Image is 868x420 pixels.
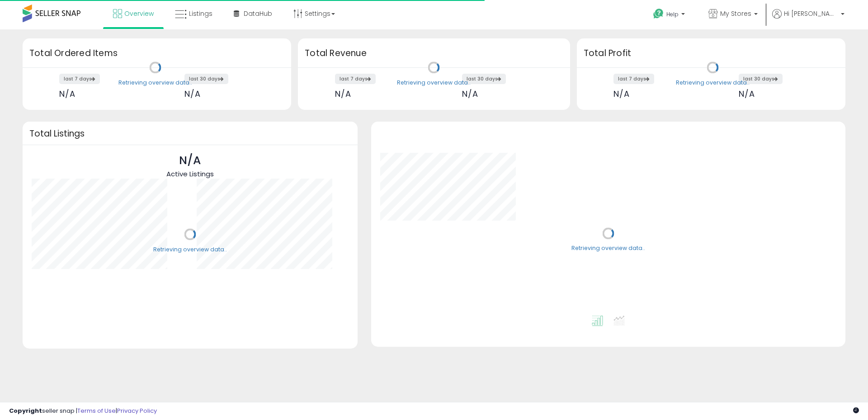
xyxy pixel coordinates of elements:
[124,9,154,18] span: Overview
[153,245,227,254] div: Retrieving overview data..
[571,245,645,253] div: Retrieving overview data..
[720,9,751,18] span: My Stores
[653,8,664,19] i: Get Help
[646,1,694,29] a: Help
[772,9,844,29] a: Hi [PERSON_NAME]
[244,9,272,18] span: DataHub
[666,10,679,18] span: Help
[189,9,212,18] span: Listings
[397,79,471,87] div: Retrieving overview data..
[784,9,838,18] span: Hi [PERSON_NAME]
[676,79,750,87] div: Retrieving overview data..
[118,79,192,87] div: Retrieving overview data..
